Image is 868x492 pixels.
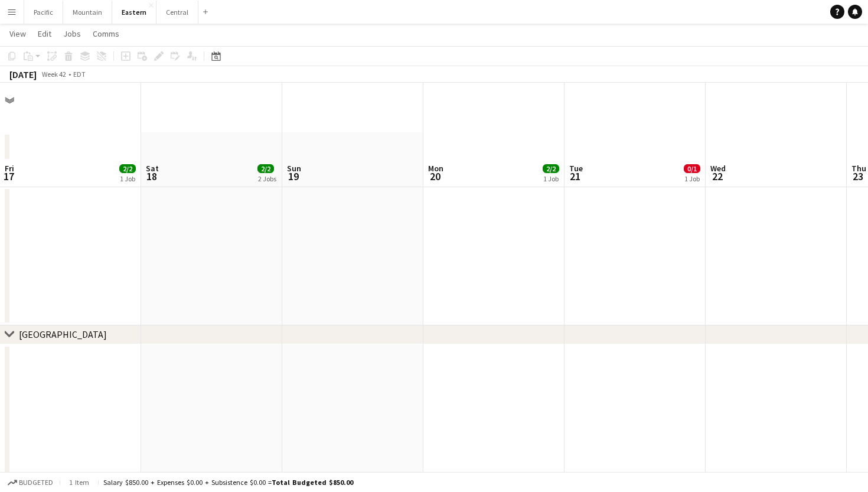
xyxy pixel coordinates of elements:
div: EDT [73,70,86,79]
span: View [9,28,26,39]
a: Edit [33,26,56,41]
span: 23 [850,170,866,183]
span: Total Budgeted $850.00 [272,478,353,487]
button: Budgeted [6,476,55,489]
span: Budgeted [19,478,53,487]
div: [DATE] [9,69,37,80]
span: 2/2 [543,164,559,173]
span: 0/1 [684,164,700,173]
div: 2 Jobs [258,174,276,183]
div: Salary $850.00 + Expenses $0.00 + Subsistence $0.00 = [103,478,353,487]
a: Jobs [58,26,86,41]
a: View [5,26,31,41]
span: 17 [3,170,14,183]
div: 1 Job [120,174,135,183]
span: 19 [285,170,301,183]
span: 18 [144,170,159,183]
a: Comms [88,26,124,41]
span: 2/2 [257,164,274,173]
button: Eastern [112,1,156,24]
span: Jobs [63,28,81,39]
span: Fri [5,163,14,174]
span: 1 item [65,478,93,487]
span: Wed [710,163,726,174]
span: Mon [428,163,443,174]
span: Edit [38,28,51,39]
span: Tue [569,163,583,174]
button: Central [156,1,198,24]
span: 20 [426,170,443,183]
span: Week 42 [39,70,68,79]
span: 22 [709,170,726,183]
span: Sat [146,163,159,174]
button: Mountain [63,1,112,24]
button: Pacific [24,1,63,24]
span: Comms [93,28,119,39]
span: 21 [567,170,583,183]
div: 1 Job [684,174,700,183]
span: Thu [851,163,866,174]
span: Sun [287,163,301,174]
div: [GEOGRAPHIC_DATA] [19,328,107,340]
span: 2/2 [119,164,136,173]
div: 1 Job [543,174,559,183]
